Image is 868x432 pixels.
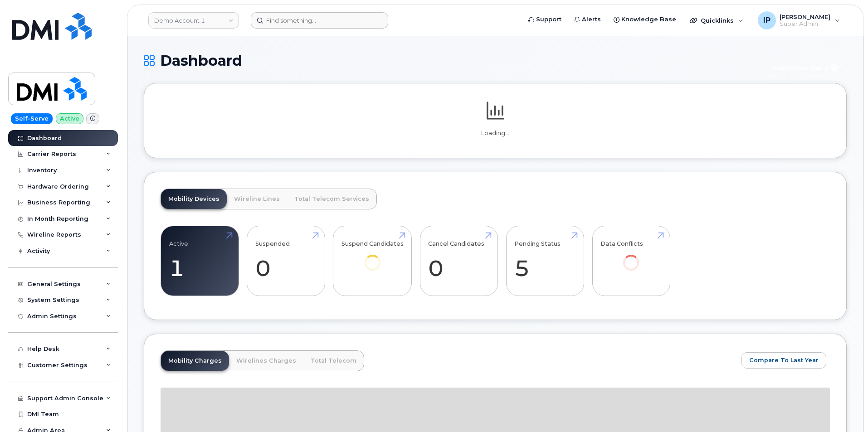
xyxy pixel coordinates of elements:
[161,351,229,371] a: Mobility Charges
[303,351,364,371] a: Total Telecom
[169,231,230,291] a: Active 1
[749,356,819,364] span: Compare To Last Year
[144,53,761,68] h1: Dashboard
[229,351,303,371] a: Wirelines Charges
[600,231,662,283] a: Data Conflicts
[741,352,826,369] button: Compare To Last Year
[161,189,227,209] a: Mobility Devices
[227,189,287,209] a: Wireline Lines
[287,189,376,209] a: Total Telecom Services
[514,231,575,291] a: Pending Status 5
[255,231,317,291] a: Suspended 0
[161,129,830,137] p: Loading...
[341,231,404,283] a: Suspend Candidates
[765,60,847,76] button: Customer Card
[428,231,489,291] a: Cancel Candidates 0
